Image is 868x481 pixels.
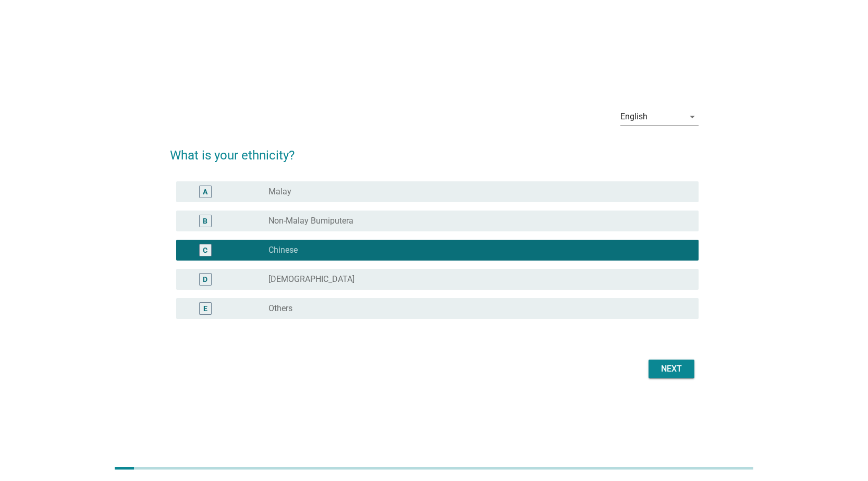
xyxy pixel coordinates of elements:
[649,360,694,378] button: Next
[170,135,699,165] h2: What is your ethnicity?
[203,274,207,285] div: D
[203,244,207,255] div: C
[203,215,207,226] div: B
[268,216,353,226] label: Non-Malay Bumiputera
[268,245,298,255] label: Chinese
[203,303,207,314] div: E
[268,303,292,314] label: Others
[657,363,686,375] div: Next
[268,187,291,197] label: Malay
[620,112,647,121] div: English
[268,274,354,285] label: [DEMOGRAPHIC_DATA]
[686,110,699,123] i: arrow_drop_down
[203,186,207,197] div: A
